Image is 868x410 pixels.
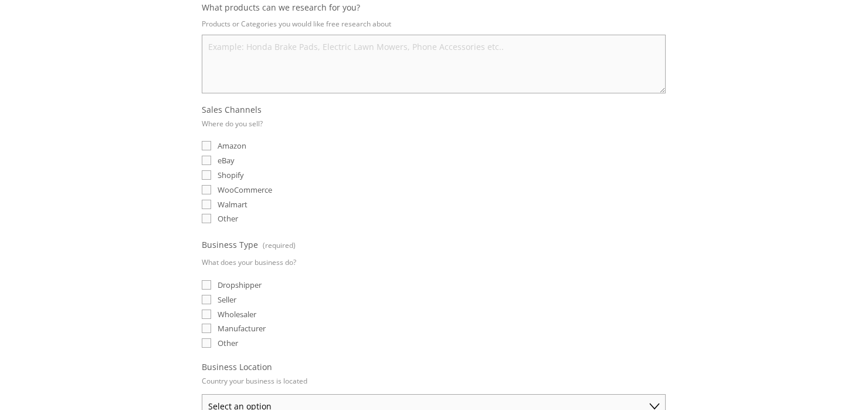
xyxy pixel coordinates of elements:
[263,237,296,254] span: (required)
[218,309,256,320] span: Wholesaler
[218,213,238,224] span: Other
[202,15,666,32] p: Products or Categories you would like free research about
[218,199,247,210] span: Walmart
[218,155,235,166] span: eBay
[218,280,262,290] span: Dropshipper
[202,239,258,250] span: Business Type
[218,294,236,305] span: Seller
[202,170,211,180] input: Shopify
[202,141,211,150] input: Amazon
[202,2,360,13] span: What products can we research for you?
[202,214,211,223] input: Other
[202,372,307,389] p: Country your business is located
[218,140,246,151] span: Amazon
[202,104,262,115] span: Sales Channels
[202,115,263,132] p: Where do you sell?
[202,156,211,165] input: eBay
[202,361,272,372] span: Business Location
[218,170,244,180] span: Shopify
[202,185,211,194] input: WooCommerce
[218,338,238,348] span: Other
[202,280,211,290] input: Dropshipper
[202,254,296,271] p: What does your business do?
[202,295,211,304] input: Seller
[202,338,211,348] input: Other
[218,184,272,195] span: WooCommerce
[218,323,266,334] span: Manufacturer
[202,310,211,319] input: Wholesaler
[202,324,211,333] input: Manufacturer
[202,200,211,209] input: Walmart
